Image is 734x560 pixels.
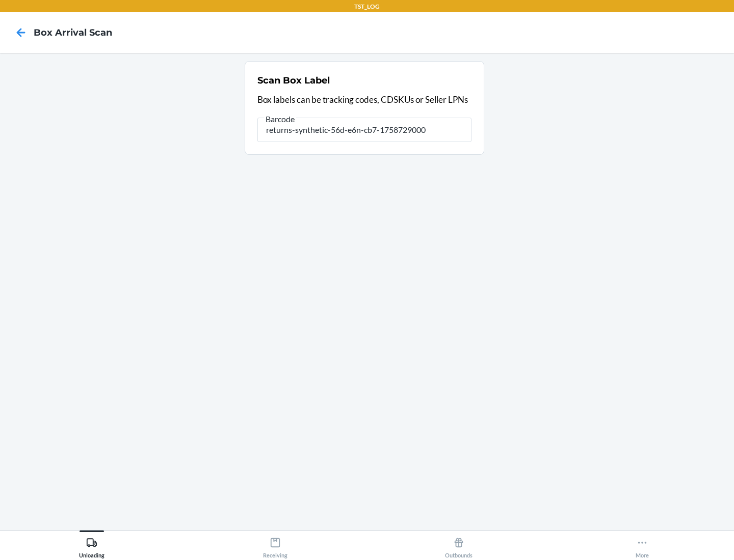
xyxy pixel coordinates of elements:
h2: Scan Box Label [257,74,330,87]
button: Outbounds [367,530,550,558]
div: More [636,533,649,558]
div: Receiving [263,533,287,558]
div: Unloading [79,533,104,558]
span: Barcode [264,114,296,124]
div: Outbounds [445,533,473,558]
p: Box labels can be tracking codes, CDSKUs or Seller LPNs [257,93,471,106]
h4: Box Arrival Scan [34,26,112,39]
p: TST_LOG [354,2,380,11]
input: Barcode [257,118,471,142]
button: More [550,530,734,558]
button: Receiving [183,530,367,558]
